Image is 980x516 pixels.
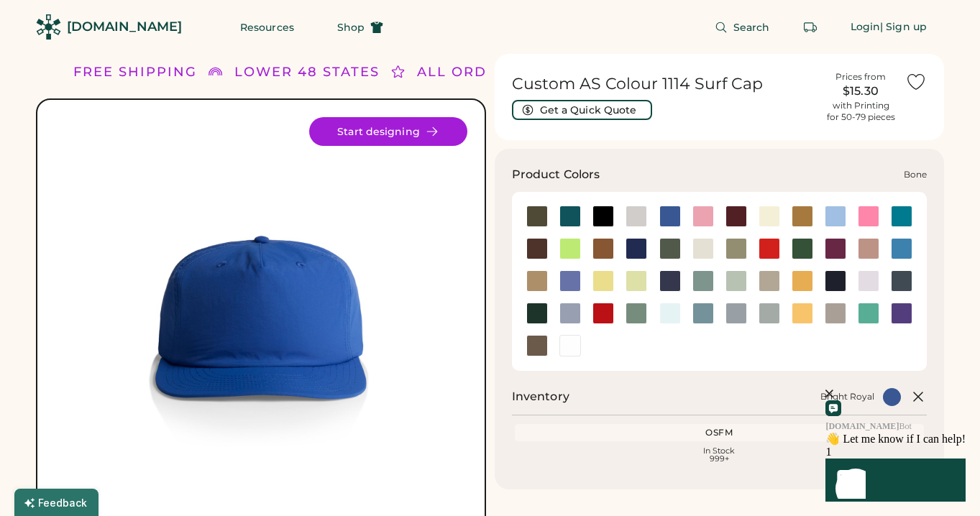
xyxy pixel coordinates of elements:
div: LOWER 48 STATES [234,63,380,82]
iframe: Front Chat [739,337,976,513]
div: Prices from [835,71,886,83]
button: Resources [223,13,311,42]
div: [DOMAIN_NAME] [67,18,182,36]
div: ALL ORDERS [417,63,517,82]
h3: Product Colors [512,166,600,183]
div: OSFM [518,427,922,438]
span: Shop [337,22,365,32]
span: Search [733,22,770,32]
button: Search [697,13,787,42]
h1: Custom AS Colour 1114 Surf Cap [512,74,817,94]
img: Rendered Logo - Screens [36,14,61,40]
button: Retrieve an order [796,13,825,42]
div: Bone [904,169,927,180]
div: with Printing for 50-79 pieces [827,100,895,123]
button: Start designing [309,117,467,146]
div: In Stock 999+ [518,447,922,463]
div: | Sign up [880,20,927,34]
div: FREE SHIPPING [73,63,197,82]
button: Shop [320,13,400,42]
h2: Inventory [512,388,569,405]
div: $15.30 [825,83,897,100]
div: Login [851,20,881,34]
button: Get a Quick Quote [512,100,652,120]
